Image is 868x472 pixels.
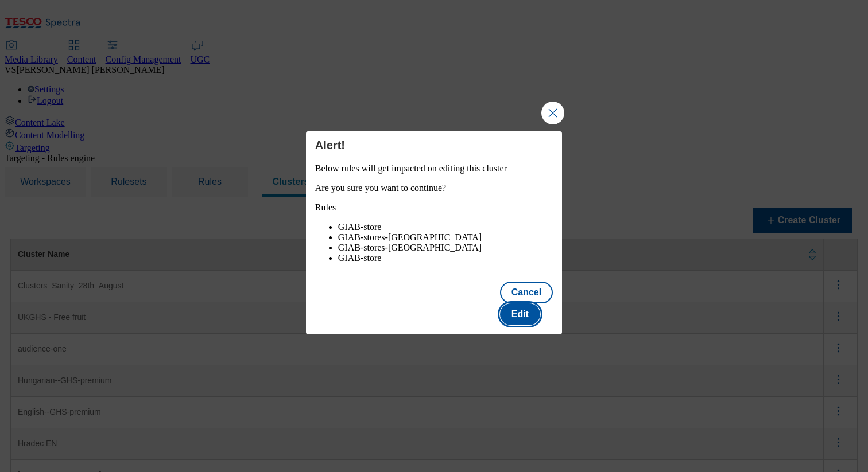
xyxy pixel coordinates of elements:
h4: Alert! [315,138,553,152]
p: Below rules will get impacted on editing this cluster [315,163,553,174]
li: GIAB-stores-[GEOGRAPHIC_DATA] [338,232,553,243]
div: Modal [306,131,562,334]
button: Close Modal [541,102,564,124]
p: Are you sure you want to continue? [315,183,553,193]
button: Cancel [500,282,553,303]
button: Edit [500,303,540,325]
p: Rules [315,202,553,213]
li: GIAB-stores-[GEOGRAPHIC_DATA] [338,243,553,253]
li: GIAB-store [338,222,553,232]
li: GIAB-store [338,253,553,263]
